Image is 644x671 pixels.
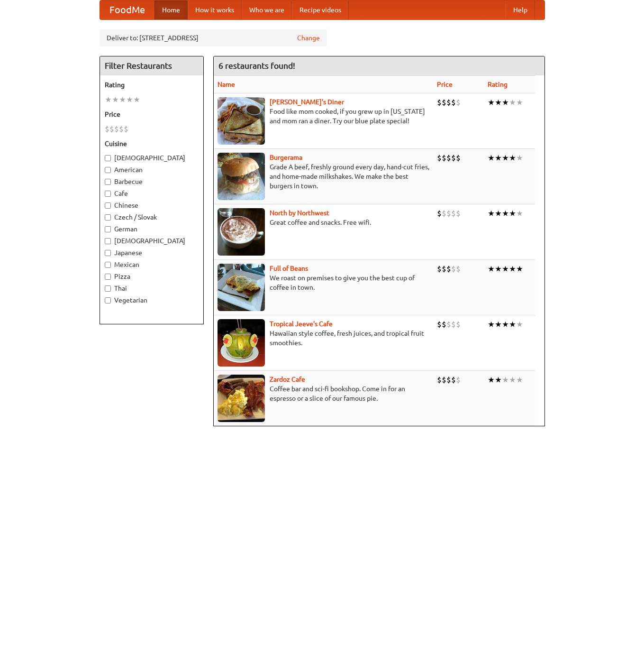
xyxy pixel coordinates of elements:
[105,212,199,222] label: Czech / Slovak
[105,189,199,198] label: Cafe
[218,97,265,145] img: sallys.jpg
[100,29,327,46] div: Deliver to: [STREET_ADDRESS]
[488,81,508,88] a: Rating
[126,94,133,105] li: ★
[270,376,305,383] a: Zardoz Cafe
[105,139,199,148] h5: Cuisine
[105,153,199,163] label: [DEMOGRAPHIC_DATA]
[100,56,203,75] h4: Filter Restaurants
[437,375,442,385] li: $
[502,208,509,219] li: ★
[509,153,516,163] li: ★
[105,236,199,246] label: [DEMOGRAPHIC_DATA]
[218,329,429,348] p: Hawaiian style coffee, fresh juices, and tropical fruit smoothies.
[437,208,442,219] li: $
[456,97,461,108] li: $
[495,97,502,108] li: ★
[105,94,112,105] li: ★
[437,97,442,108] li: $
[105,295,199,305] label: Vegetarian
[451,153,456,163] li: $
[105,110,199,119] h5: Price
[451,319,456,330] li: $
[105,260,199,269] label: Mexican
[270,265,308,272] a: Full of Beans
[446,153,451,163] li: $
[446,375,451,385] li: $
[100,0,154,19] a: FoodMe
[270,209,329,217] a: North by Northwest
[218,218,429,227] p: Great coffee and snacks. Free wifi.
[105,224,199,234] label: German
[456,319,461,330] li: $
[105,80,199,90] h5: Rating
[516,375,523,385] li: ★
[105,179,111,185] input: Barbecue
[105,165,199,175] label: American
[446,264,451,274] li: $
[218,107,429,126] p: Food like mom cooked, if you grew up in [US_STATE] and mom ran a diner. Try our blue plate special!
[456,264,461,274] li: $
[109,124,114,134] li: $
[516,97,523,108] li: ★
[119,124,124,134] li: $
[124,124,128,134] li: $
[437,264,442,274] li: $
[218,319,265,367] img: jeeves.jpg
[105,167,111,173] input: American
[218,273,429,292] p: We roast on premises to give you the best cup of coffee in town.
[442,319,446,330] li: $
[105,274,111,280] input: Pizza
[437,81,453,88] a: Price
[105,214,111,221] input: Czech / Slovak
[105,262,111,268] input: Mexican
[437,319,442,330] li: $
[502,153,509,163] li: ★
[509,375,516,385] li: ★
[516,319,523,330] li: ★
[105,155,111,161] input: [DEMOGRAPHIC_DATA]
[488,319,495,330] li: ★
[502,97,509,108] li: ★
[105,248,199,257] label: Japanese
[495,208,502,219] li: ★
[218,264,265,311] img: beans.jpg
[442,97,446,108] li: $
[516,264,523,274] li: ★
[105,272,199,281] label: Pizza
[451,208,456,219] li: $
[105,124,109,134] li: $
[446,319,451,330] li: $
[105,284,199,293] label: Thai
[218,61,295,70] ng-pluralize: 6 restaurants found!
[105,238,111,244] input: [DEMOGRAPHIC_DATA]
[105,285,111,292] input: Thai
[509,319,516,330] li: ★
[509,97,516,108] li: ★
[456,208,461,219] li: $
[495,264,502,274] li: ★
[218,375,265,422] img: zardoz.jpg
[112,94,119,105] li: ★
[446,208,451,219] li: $
[218,208,265,256] img: north.jpg
[488,208,495,219] li: ★
[218,153,265,200] img: burgerama.jpg
[509,264,516,274] li: ★
[502,319,509,330] li: ★
[105,177,199,186] label: Barbecue
[442,153,446,163] li: $
[495,153,502,163] li: ★
[218,384,429,403] p: Coffee bar and sci-fi bookshop. Come in for an espresso or a slice of our famous pie.
[488,97,495,108] li: ★
[488,153,495,163] li: ★
[270,98,344,106] a: [PERSON_NAME]'s Diner
[270,154,302,161] a: Burgerama
[488,375,495,385] li: ★
[297,33,320,43] a: Change
[451,97,456,108] li: $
